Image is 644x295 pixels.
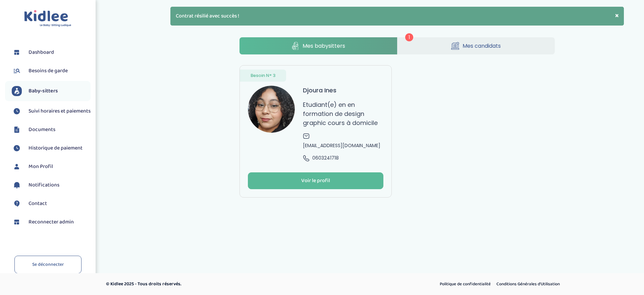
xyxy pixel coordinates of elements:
[251,72,275,79] span: Besoin N° 3
[29,87,58,95] span: Baby-sitters
[170,7,624,26] div: Contrat résilié avec succès !
[12,180,22,190] img: notification.svg
[463,42,501,50] span: Mes candidats
[12,66,91,76] a: Besoins de garde
[12,162,91,172] a: Mon Profil
[12,47,22,57] img: dashboard.svg
[12,106,22,116] img: suivihoraire.svg
[29,67,68,75] span: Besoins de garde
[29,107,91,115] span: Suivi horaires et paiements
[12,66,22,76] img: besoin.svg
[29,200,47,208] span: Contact
[12,86,91,96] a: Baby-sitters
[303,42,345,50] span: Mes babysitters
[239,37,397,54] a: Mes babysitters
[12,143,91,153] a: Historique de paiement
[303,100,383,127] p: Etudiant(e) en en formation de design graphic cours à domicile
[303,142,380,149] span: [EMAIL_ADDRESS][DOMAIN_NAME]
[301,177,330,185] div: Voir le profil
[312,155,339,162] span: 0603241718
[14,256,82,273] a: Se déconnecter
[12,106,91,116] a: Suivi horaires et paiements
[12,125,91,135] a: Documents
[24,10,71,27] img: logo.svg
[248,172,383,189] button: Voir le profil
[239,65,392,198] a: Besoin N° 3 avatar Djoura Ines Etudiant(e) en en formation de design graphic cours à domicile [EM...
[615,12,619,19] button: ×
[12,199,91,209] a: Contact
[303,86,336,95] h3: Djoura Ines
[405,33,413,41] span: 1
[12,162,22,172] img: profil.svg
[12,143,22,153] img: suivihoraire.svg
[29,218,74,226] span: Reconnecter admin
[12,180,91,190] a: Notifications
[12,217,22,227] img: dashboard.svg
[106,281,351,288] p: © Kidlee 2025 - Tous droits réservés.
[29,181,59,189] span: Notifications
[12,86,22,96] img: babysitters.svg
[437,280,493,289] a: Politique de confidentialité
[397,37,555,54] a: Mes candidats
[12,47,91,57] a: Dashboard
[12,217,91,227] a: Reconnecter admin
[248,86,295,133] img: avatar
[12,125,22,135] img: documents.svg
[29,163,53,171] span: Mon Profil
[29,144,83,152] span: Historique de paiement
[12,199,22,209] img: contact.svg
[29,126,55,134] span: Documents
[494,280,562,289] a: Conditions Générales d’Utilisation
[29,48,54,56] span: Dashboard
